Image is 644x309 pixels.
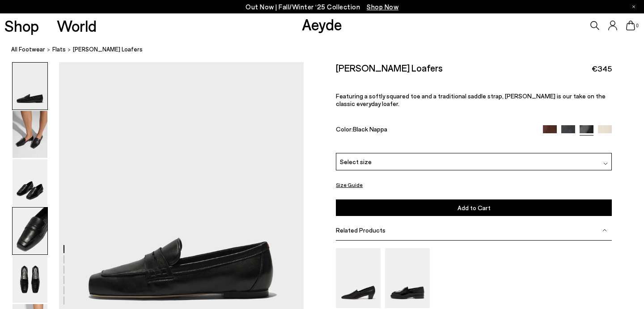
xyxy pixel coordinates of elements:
img: Lana Moccasin Loafers - Image 5 [13,256,47,303]
span: Black Nappa [353,125,387,132]
p: Featuring a softly squared toe and a traditional saddle strap, [PERSON_NAME] is our take on the c... [336,92,612,107]
p: Out Now | Fall/Winter ‘25 Collection [246,1,398,13]
img: svg%3E [602,228,607,233]
span: €345 [592,63,612,74]
a: flats [52,45,66,54]
img: Lana Moccasin Loafers - Image 1 [13,63,47,110]
img: Lana Moccasin Loafers - Image 4 [13,207,47,254]
span: flats [52,46,66,53]
span: 0 [635,23,640,28]
img: Lana Moccasin Loafers - Image 2 [13,111,47,158]
a: 0 [626,21,635,30]
a: Shop [4,18,39,34]
a: Aeyde [302,15,342,34]
h2: [PERSON_NAME] Loafers [336,62,443,73]
img: svg%3E [603,161,608,166]
a: All Footwear [11,45,45,54]
div: Color: [336,125,534,135]
span: Navigate to /collections/new-in [367,3,398,11]
img: Gabby Almond-Toe Loafers [336,248,381,308]
button: Size Guide [336,179,363,190]
button: Add to Cart [336,199,612,216]
span: [PERSON_NAME] Loafers [73,45,143,54]
span: Related Products [336,226,386,234]
a: World [57,18,97,34]
nav: breadcrumb [11,38,644,62]
img: Leon Loafers [385,248,430,308]
span: Add to Cart [458,204,491,212]
span: Select size [340,157,372,166]
img: Lana Moccasin Loafers - Image 3 [13,159,47,206]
